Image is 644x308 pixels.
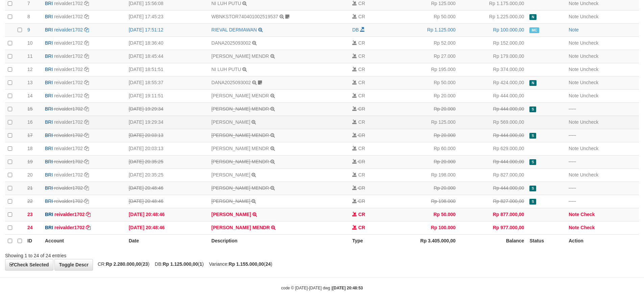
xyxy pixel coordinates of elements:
[389,142,458,155] td: Rp 60.000
[358,225,365,230] span: CR
[529,133,536,139] span: Duplicate/Skipped
[211,133,269,138] a: [PERSON_NAME] MENDR
[529,199,536,205] span: Duplicate/Skipped
[569,146,579,151] a: Note
[27,159,33,164] span: 19
[389,129,458,142] td: Rp 20.000
[458,182,527,195] td: Rp 444.000,00
[458,221,527,234] td: Rp 977.000,00
[84,133,89,138] a: Copy reivalder1702 to clipboard
[566,182,639,195] td: - - -
[126,168,209,182] td: [DATE] 20:35:25
[126,142,209,155] td: [DATE] 20:03:13
[27,106,33,112] span: 15
[580,225,595,230] a: Check
[566,129,639,142] td: - - -
[211,80,251,85] a: DANA2025093002
[5,259,53,270] a: Check Selected
[529,159,536,165] span: Duplicate/Skipped
[211,53,269,59] a: [PERSON_NAME] MENDR
[389,116,458,129] td: Rp 125.000
[211,14,278,19] a: WBNKSTOR740401002519537
[389,63,458,76] td: Rp 195.000
[458,116,527,129] td: Rp 569.000,00
[458,168,527,182] td: Rp 827.000,00
[265,261,271,267] strong: 24
[126,76,209,89] td: [DATE] 18:55:37
[211,119,250,125] a: [PERSON_NAME]
[458,23,527,37] td: Rp 100.000,00
[45,27,53,32] span: BRI
[54,172,83,177] a: reivalder1702
[27,67,33,72] span: 12
[529,14,536,20] span: Has Note
[211,27,257,32] a: RIEVAL DERMAWAN
[27,133,33,138] span: 17
[458,208,527,221] td: Rp 877.000,00
[126,155,209,168] td: [DATE] 20:35:25
[358,40,365,46] span: CR
[458,10,527,23] td: Rp 1.225.000,00
[569,14,579,19] a: Note
[84,80,89,85] a: Copy reivalder1702 to clipboard
[126,182,209,195] td: [DATE] 20:48:46
[389,50,458,63] td: Rp 27.000
[126,50,209,63] td: [DATE] 18:45:44
[126,234,209,247] th: Date
[211,159,269,164] a: [PERSON_NAME] MENDR
[566,195,639,208] td: - - -
[458,234,527,247] th: Balance
[45,119,53,125] span: BRI
[580,93,598,98] a: Uncheck
[211,225,270,230] a: [PERSON_NAME] MENDR
[45,40,53,46] span: BRI
[209,234,350,247] th: Description
[84,93,89,98] a: Copy reivalder1702 to clipboard
[580,80,598,85] a: Uncheck
[54,259,93,270] a: Toggle Descr
[569,1,579,6] a: Note
[45,93,53,98] span: BRI
[54,80,83,85] a: reivalder1702
[352,27,359,32] span: DB
[458,129,527,142] td: Rp 444.000,00
[45,14,53,19] span: BRI
[84,106,89,112] a: Copy reivalder1702 to clipboard
[358,146,365,151] span: CR
[389,23,458,37] td: Rp 1.125.000
[84,53,89,59] a: Copy reivalder1702 to clipboard
[332,286,363,290] strong: [DATE] 20:48:53
[126,89,209,102] td: [DATE] 19:11:51
[25,234,42,247] th: ID
[27,40,33,46] span: 10
[569,40,579,46] a: Note
[580,14,598,19] a: Uncheck
[94,261,272,267] span: CR: ( ) DB: ( ) Variance: ( )
[580,212,595,217] a: Check
[458,89,527,102] td: Rp 444.000,00
[580,146,598,151] a: Uncheck
[580,119,598,125] a: Uncheck
[211,172,250,177] a: [PERSON_NAME]
[163,261,198,267] strong: Rp 1.125.000,00
[358,80,365,85] span: CR
[389,76,458,89] td: Rp 50.000
[84,67,89,72] a: Copy reivalder1702 to clipboard
[45,159,53,164] span: BRI
[389,221,458,234] td: Rp 100.000
[45,185,53,191] span: BRI
[580,1,598,6] a: Uncheck
[211,67,241,72] a: NI LUH PUTU
[529,27,539,33] span: Manually Checked by: aafGavi
[84,185,89,191] a: Copy reivalder1702 to clipboard
[27,14,30,19] span: 8
[358,159,365,164] span: CR
[84,27,89,32] a: Copy reivalder1702 to clipboard
[27,198,33,204] span: 22
[84,14,89,19] a: Copy reivalder1702 to clipboard
[45,146,53,151] span: BRI
[529,186,536,191] span: Duplicate/Skipped
[358,212,365,217] span: CR
[54,14,83,19] a: reivalder1702
[86,225,91,230] a: Copy reivalder1702 to clipboard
